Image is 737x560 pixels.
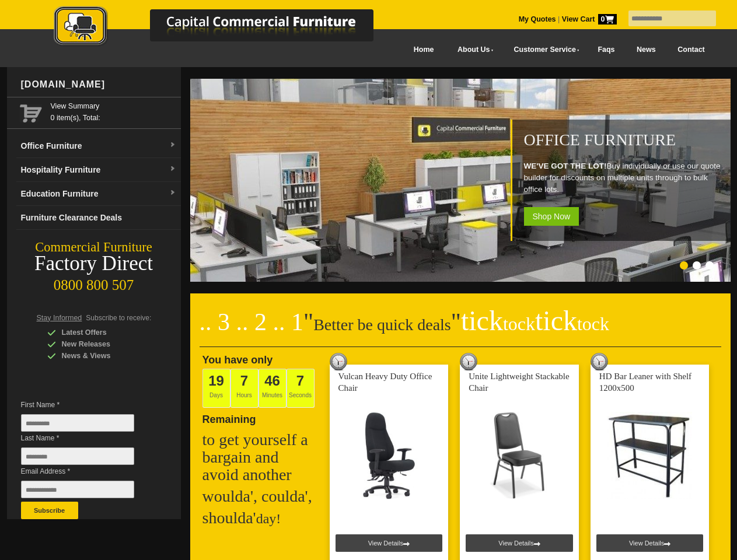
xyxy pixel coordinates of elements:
span: 0 [598,14,617,24]
a: View Cart0 [560,15,616,23]
h2: to get yourself a bargain and avoid another [202,431,319,484]
input: First Name * [21,414,134,432]
a: Hospitality Furnituredropdown [16,158,181,182]
div: 0800 800 507 [7,271,181,293]
span: tock [503,313,535,334]
span: 0 item(s), Total: [51,100,176,122]
div: Factory Direct [7,256,181,272]
h2: Better be quick deals [200,312,721,347]
a: About Us [445,37,501,63]
h1: Office Furniture [524,131,725,149]
span: 7 [296,373,304,388]
a: Customer Service [501,37,586,63]
strong: WE'VE GOT THE LOT! [524,162,607,170]
span: Stay Informed [37,314,82,322]
img: dropdown [169,190,176,197]
span: 19 [208,373,224,388]
a: My Quotes [519,15,556,23]
h2: shoulda' [202,509,319,527]
span: Email Address * [21,466,152,477]
img: dropdown [169,166,176,173]
strong: View Cart [562,15,617,23]
a: Office Furniture WE'VE GOT THE LOT!Buy individually or use our quote builder for discounts on mul... [190,275,733,283]
a: View Summary [51,100,176,112]
span: Minutes [259,369,287,408]
span: tock [577,313,609,334]
h2: woulda', coulda', [202,488,319,505]
p: Buy individually or use our quote builder for discounts on multiple units through to bulk office ... [524,160,725,195]
span: Last Name * [21,432,152,444]
a: Education Furnituredropdown [16,182,181,206]
span: You have only [202,354,273,366]
div: [DOMAIN_NAME] [16,67,181,102]
a: Contact [666,37,715,63]
span: " [451,309,609,335]
span: tick tick [461,305,609,336]
input: Email Address * [21,481,134,498]
img: Office Furniture [190,79,733,282]
span: First Name * [21,399,152,411]
li: Page dot 2 [693,261,701,269]
div: New Releases [47,338,158,350]
span: 46 [264,373,280,388]
img: tick tock deal clock [330,353,347,370]
a: News [626,37,666,63]
img: tick tock deal clock [591,353,608,370]
input: Last Name * [21,447,134,465]
button: Subscribe [21,502,78,519]
span: 7 [240,373,248,388]
span: .. 3 .. 2 .. 1 [200,309,304,335]
span: Days [202,369,230,408]
span: Seconds [287,369,315,408]
a: Furniture Clearance Deals [16,206,181,230]
span: Remaining [202,409,256,425]
span: Subscribe to receive: [86,314,151,322]
li: Page dot 3 [705,261,714,269]
a: Faqs [587,37,626,63]
div: News & Views [47,350,158,362]
div: Latest Offers [47,327,158,338]
a: Office Furnituredropdown [16,134,181,158]
span: " [303,309,313,335]
div: Commercial Furniture [7,239,181,256]
span: Hours [230,369,259,408]
li: Page dot 1 [680,261,688,269]
a: Capital Commercial Furniture Logo [22,6,430,52]
img: dropdown [169,142,176,149]
span: day! [256,511,281,526]
span: Shop Now [524,207,579,226]
img: Capital Commercial Furniture Logo [22,6,430,48]
img: tick tock deal clock [460,353,477,370]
